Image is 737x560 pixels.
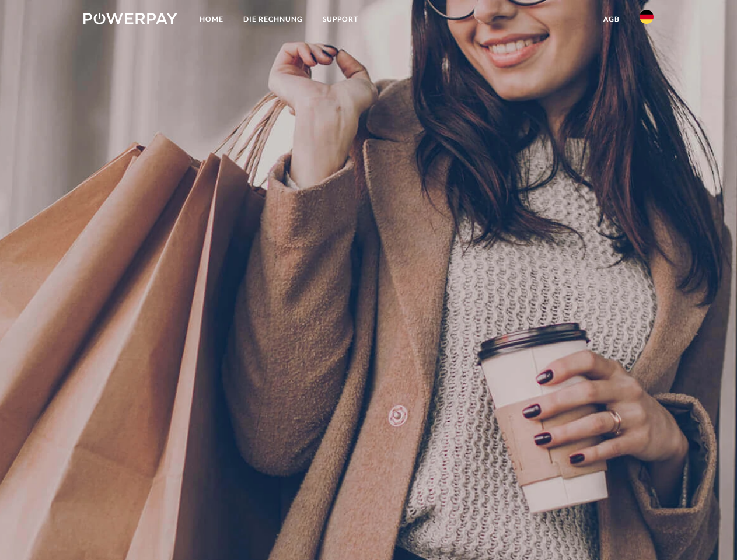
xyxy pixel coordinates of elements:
[83,13,177,24] img: logo-powerpay-white.svg
[640,10,654,24] img: de
[593,9,630,30] a: agb
[190,9,233,30] a: Home
[233,9,313,30] a: DIE RECHNUNG
[313,9,368,30] a: SUPPORT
